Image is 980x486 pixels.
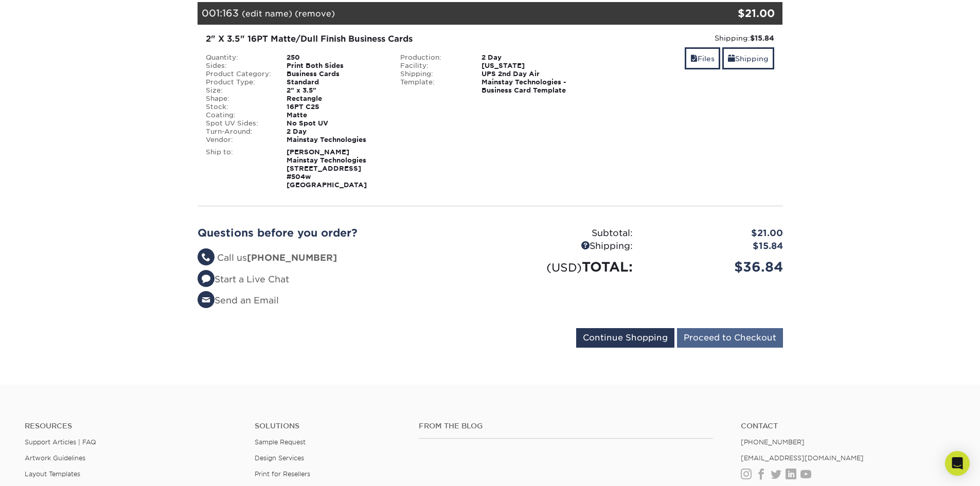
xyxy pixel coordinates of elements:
[198,103,279,111] div: Stock:
[393,78,474,95] div: Template:
[728,55,735,63] span: shipping
[546,261,582,274] small: (USD)
[25,422,239,430] h4: Resources
[198,295,279,305] a: Send an Email
[279,111,393,119] div: Matte
[685,47,720,69] a: Files
[490,257,640,277] div: TOTAL:
[279,103,393,111] div: 16PT C2S
[474,70,587,78] div: UPS 2nd Day Air
[255,438,306,446] a: Sample Request
[279,128,393,136] div: 2 Day
[255,454,304,462] a: Design Services
[198,119,279,128] div: Spot UV Sides:
[287,148,367,189] strong: [PERSON_NAME] Mainstay Technologies [STREET_ADDRESS] #504w [GEOGRAPHIC_DATA]
[474,53,587,62] div: 2 Day
[490,240,640,253] div: Shipping:
[677,328,783,348] input: Proceed to Checkout
[255,470,310,478] a: Print for Resellers
[490,227,640,240] div: Subtotal:
[393,53,474,62] div: Production:
[198,78,279,86] div: Product Type:
[685,6,775,21] div: $21.00
[198,111,279,119] div: Coating:
[198,86,279,95] div: Size:
[198,53,279,62] div: Quantity:
[198,148,279,189] div: Ship to:
[198,251,483,265] li: Call us
[242,9,292,19] a: (edit name)
[198,274,289,284] a: Start a Live Chat
[198,70,279,78] div: Product Category:
[255,422,403,430] h4: Solutions
[690,55,698,63] span: files
[279,70,393,78] div: Business Cards
[279,95,393,103] div: Rectangle
[474,62,587,70] div: [US_STATE]
[279,119,393,128] div: No Spot UV
[393,70,474,78] div: Shipping:
[640,257,791,277] div: $36.84
[295,9,335,19] a: (remove)
[722,47,774,69] a: Shipping
[640,227,791,240] div: $21.00
[741,438,805,446] a: [PHONE_NUMBER]
[198,2,685,25] div: 001:
[198,128,279,136] div: Turn-Around:
[222,7,239,19] span: 163
[25,438,96,446] a: Support Articles | FAQ
[279,53,393,62] div: 250
[474,78,587,95] div: Mainstay Technologies - Business Card Template
[198,227,483,239] h2: Questions before you order?
[247,253,337,263] strong: [PHONE_NUMBER]
[198,62,279,70] div: Sides:
[393,62,474,70] div: Facility:
[198,95,279,103] div: Shape:
[576,328,674,348] input: Continue Shopping
[741,422,955,430] a: Contact
[945,451,970,476] div: Open Intercom Messenger
[750,34,774,42] strong: $15.84
[279,62,393,70] div: Print Both Sides
[279,86,393,95] div: 2" x 3.5"
[595,33,775,43] div: Shipping:
[279,78,393,86] div: Standard
[741,454,864,462] a: [EMAIL_ADDRESS][DOMAIN_NAME]
[206,33,580,45] div: 2" X 3.5" 16PT Matte/Dull Finish Business Cards
[419,422,713,430] h4: From the Blog
[198,136,279,144] div: Vendor:
[279,136,393,144] div: Mainstay Technologies
[640,240,791,253] div: $15.84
